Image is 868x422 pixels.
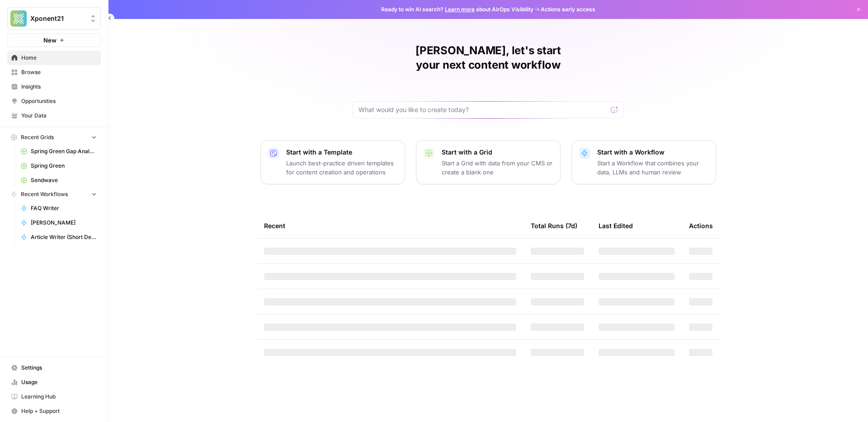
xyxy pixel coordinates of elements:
[7,80,101,94] a: Insights
[7,361,101,375] a: Settings
[21,190,68,198] span: Recent Workflows
[416,140,561,184] button: Start with a GridStart a Grid with data from your CMS or create a blank one
[7,375,101,389] a: Usage
[7,389,101,404] a: Learning Hub
[445,6,475,13] a: Learn more
[21,364,97,372] span: Settings
[7,404,101,418] button: Help + Support
[264,213,516,238] div: Recent
[286,148,397,157] p: Start with a Template
[359,105,607,114] input: What would you like to create today?
[7,33,101,47] button: New
[7,94,101,108] a: Opportunities
[31,162,97,170] span: Spring Green
[571,140,716,184] button: Start with a WorkflowStart a Workflow that combines your data, LLMs and human review
[286,159,397,177] p: Launch best-practice driven templates for content creation and operations
[689,213,713,238] div: Actions
[21,407,97,415] span: Help + Support
[21,133,54,141] span: Recent Grids
[31,147,97,155] span: Spring Green Gap Analysis Old
[21,68,97,76] span: Browse
[260,140,405,184] button: Start with a TemplateLaunch best-practice driven templates for content creation and operations
[30,14,85,23] span: Xponent21
[17,144,101,159] a: Spring Green Gap Analysis Old
[31,219,97,227] span: [PERSON_NAME]
[17,159,101,173] a: Spring Green
[541,5,595,14] span: Actions early access
[353,43,624,72] h1: [PERSON_NAME], let's start your next content workflow
[7,108,101,123] a: Your Data
[21,54,97,62] span: Home
[17,173,101,188] a: Sendwave
[31,233,97,241] span: Article Writer (Short Description and Tie In Test)
[21,393,97,401] span: Learning Hub
[597,148,708,157] p: Start with a Workflow
[7,51,101,65] a: Home
[7,188,101,201] button: Recent Workflows
[21,97,97,105] span: Opportunities
[7,65,101,80] a: Browse
[43,36,57,45] span: New
[7,7,101,30] button: Workspace: Xponent21
[381,5,533,14] span: Ready to win AI search? about AirOps Visibility
[21,378,97,386] span: Usage
[17,216,101,230] a: [PERSON_NAME]
[7,131,101,144] button: Recent Grids
[442,159,553,177] p: Start a Grid with data from your CMS or create a blank one
[31,204,97,212] span: FAQ Writer
[17,230,101,244] a: Article Writer (Short Description and Tie In Test)
[21,83,97,91] span: Insights
[597,159,708,177] p: Start a Workflow that combines your data, LLMs and human review
[21,112,97,120] span: Your Data
[31,176,97,184] span: Sendwave
[599,213,633,238] div: Last Edited
[10,10,27,27] img: Xponent21 Logo
[531,213,577,238] div: Total Runs (7d)
[442,148,553,157] p: Start with a Grid
[17,201,101,216] a: FAQ Writer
